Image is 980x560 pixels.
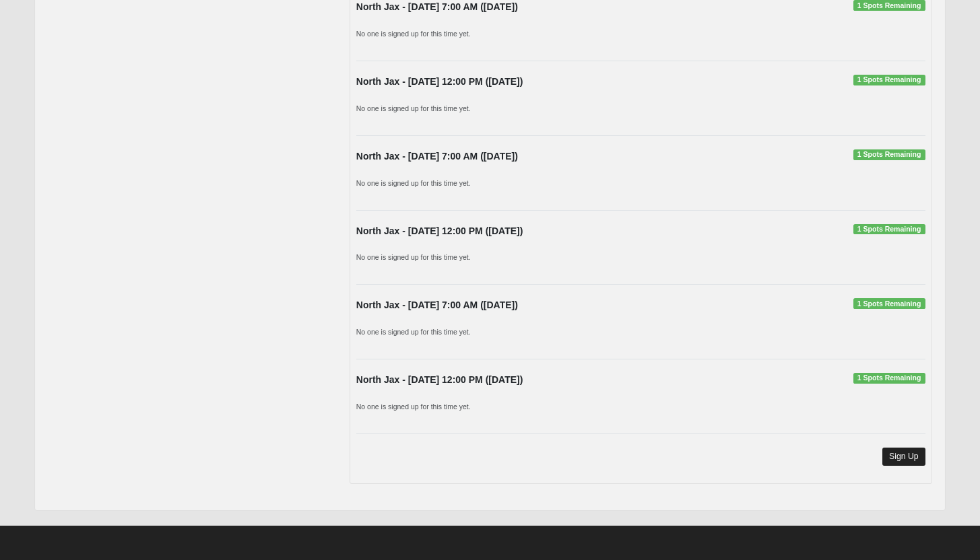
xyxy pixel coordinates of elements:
[853,224,925,235] span: 1 Spots Remaining
[356,179,471,187] small: No one is signed up for this time yet.
[853,75,925,85] span: 1 Spots Remaining
[356,300,518,310] strong: North Jax - [DATE] 7:00 AM ([DATE])
[356,76,523,87] strong: North Jax - [DATE] 12:00 PM ([DATE])
[356,253,471,261] small: No one is signed up for this time yet.
[356,225,523,236] strong: North Jax - [DATE] 12:00 PM ([DATE])
[356,151,518,162] strong: North Jax - [DATE] 7:00 AM ([DATE])
[853,149,925,160] span: 1 Spots Remaining
[356,374,523,385] strong: North Jax - [DATE] 12:00 PM ([DATE])
[853,298,925,309] span: 1 Spots Remaining
[853,373,925,384] span: 1 Spots Remaining
[356,30,471,38] small: No one is signed up for this time yet.
[356,1,518,12] strong: North Jax - [DATE] 7:00 AM ([DATE])
[882,448,925,466] a: Sign Up
[356,104,471,112] small: No one is signed up for this time yet.
[356,328,471,336] small: No one is signed up for this time yet.
[356,403,471,411] small: No one is signed up for this time yet.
